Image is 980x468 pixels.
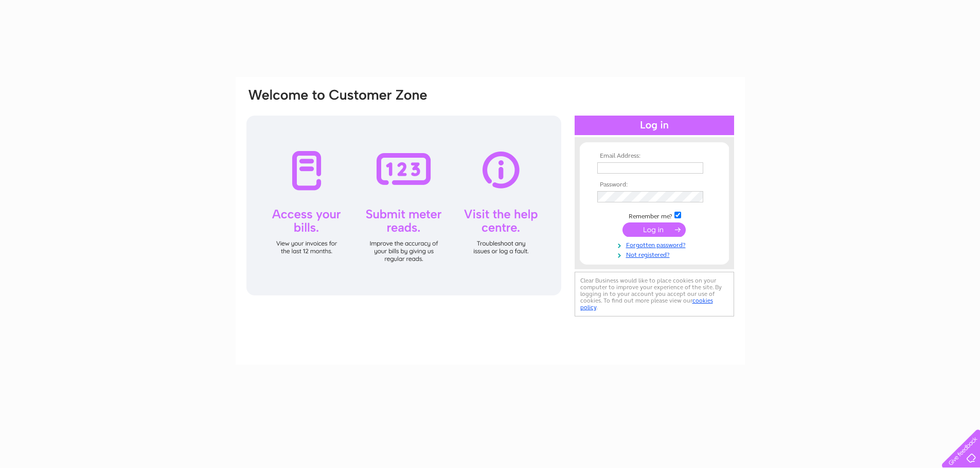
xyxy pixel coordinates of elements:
th: Password: [595,181,714,189]
th: Email Address: [595,153,714,160]
input: Submit [622,222,686,237]
a: Not registered? [597,249,714,259]
div: Clear Business would like to place cookies on your computer to improve your experience of the sit... [575,272,734,316]
td: Remember me? [595,210,714,220]
a: Forgotten password? [597,239,714,249]
a: cookies policy [580,297,713,311]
